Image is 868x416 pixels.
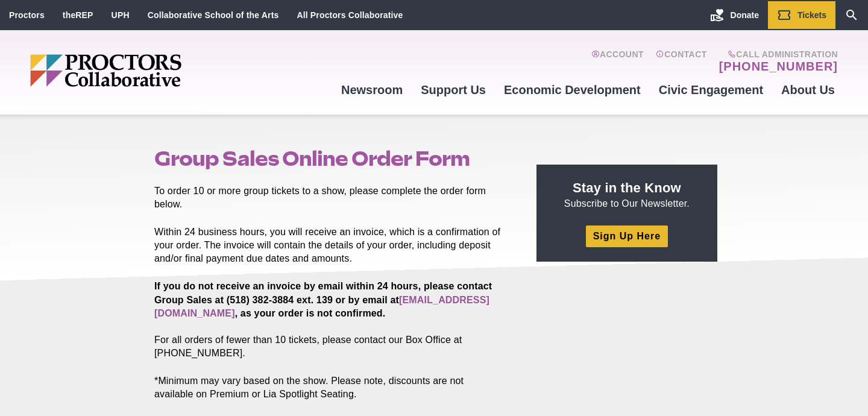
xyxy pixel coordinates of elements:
a: Support Us [412,74,495,106]
a: Economic Development [495,74,650,106]
a: theREP [63,10,93,20]
a: Collaborative School of the Arts [148,10,279,20]
p: Subscribe to Our Newsletter. [551,179,703,210]
a: Newsroom [332,74,412,106]
a: Search [835,1,868,29]
span: Tickets [797,10,826,20]
a: Proctors [9,10,45,20]
span: Donate [731,10,759,20]
a: [EMAIL_ADDRESS][DOMAIN_NAME] [154,295,489,318]
a: Contact [656,49,707,74]
a: UPH [112,10,130,20]
p: To order 10 or more group tickets to a show, please complete the order form below. [154,184,509,211]
a: Account [591,49,644,74]
img: Proctors logo [30,54,274,87]
a: Tickets [768,1,835,29]
strong: If you do not receive an invoice by email within 24 hours, please contact Group Sales at (518) 38... [154,281,492,318]
a: [PHONE_NUMBER] [719,59,838,74]
a: Sign Up Here [586,225,668,247]
a: Civic Engagement [650,74,772,106]
a: Donate [701,1,768,29]
a: All Proctors Collaborative [297,10,403,20]
span: Call Administration [715,49,838,59]
strong: Stay in the Know [573,180,681,195]
p: Within 24 business hours, you will receive an invoice, which is a confirmation of your order. The... [154,225,509,265]
a: About Us [772,74,844,106]
p: For all orders of fewer than 10 tickets, please contact our Box Office at [PHONE_NUMBER]. [154,280,509,359]
h1: Group Sales Online Order Form [154,147,509,170]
